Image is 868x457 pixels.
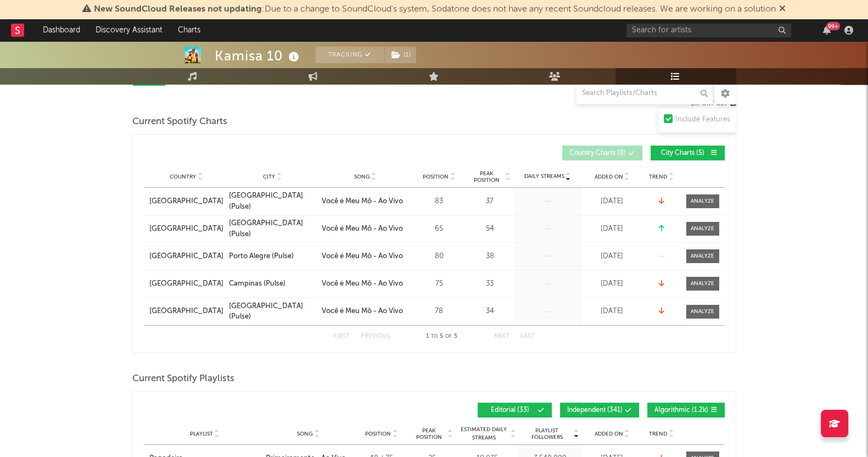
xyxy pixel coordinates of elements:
span: Current Spotify Playlists [132,372,234,386]
span: Song [354,174,370,180]
div: [DATE] [585,196,640,207]
button: Tracking [316,47,384,63]
button: Editorial(33) [478,403,552,417]
a: Você é Meu Mô - Ao Vivo [322,251,409,262]
button: Country Charts(0) [562,146,642,160]
div: 78 [415,306,464,317]
span: Estimated Daily Streams [458,426,509,442]
a: [GEOGRAPHIC_DATA] [149,278,223,289]
span: ( 1 ) [384,47,417,63]
span: City Charts ( 5 ) [658,150,708,157]
span: : Due to a change to SoundCloud's system, Sodatone does not have any recent Soundcloud releases. ... [94,5,776,14]
span: Editorial ( 33 ) [485,407,535,414]
div: [DATE] [585,251,640,262]
span: Peak Position [469,170,504,183]
span: Playlist [190,431,213,437]
a: Campinas (Pulse) [229,278,316,289]
div: Kamisa 10 [215,47,302,65]
div: 34 [469,306,511,317]
div: 1 5 5 [412,330,472,343]
div: [DATE] [585,278,640,289]
span: Daily Streams [524,172,564,181]
input: Search Playlists/Charts [576,82,713,104]
span: Playlist Followers [522,427,573,441]
div: Você é Meu Mô - Ao Vivo [322,196,403,207]
a: [GEOGRAPHIC_DATA] (Pulse) [229,191,316,212]
button: Independent(341) [560,403,639,417]
button: Previous [361,333,390,339]
div: 37 [469,196,511,207]
span: Added On [595,431,623,437]
span: Song [297,431,313,437]
span: Peak Position [412,427,446,441]
div: 54 [469,224,511,235]
a: Discovery Assistant [88,19,170,41]
span: Trend [649,431,667,437]
div: Você é Meu Mô - Ao Vivo [322,278,403,289]
span: Position [365,431,391,437]
div: 38 [469,251,511,262]
span: Algorithmic ( 1.2k ) [654,407,708,414]
a: [GEOGRAPHIC_DATA] [149,251,223,262]
div: 99 + [826,22,840,30]
div: 75 [415,278,464,289]
a: [GEOGRAPHIC_DATA] (Pulse) [229,218,316,239]
div: Campinas (Pulse) [229,278,285,289]
a: Charts [170,19,208,41]
div: Você é Meu Mô - Ao Vivo [322,224,403,235]
div: 83 [415,196,464,207]
div: Você é Meu Mô - Ao Vivo [322,306,403,317]
span: Current Spotify Charts [132,115,227,129]
button: Algorithmic(1.2k) [647,403,725,417]
div: Você é Meu Mô - Ao Vivo [322,251,403,262]
div: 65 [415,224,464,235]
span: Added On [595,174,623,180]
span: Dismiss [779,5,786,14]
a: [GEOGRAPHIC_DATA] [149,306,223,317]
button: Last [520,333,535,339]
button: 99+ [823,26,831,35]
div: 33 [469,278,511,289]
div: Include Features [675,113,730,126]
button: City Charts(5) [651,146,725,160]
a: Você é Meu Mô - Ao Vivo [322,278,409,289]
a: Você é Meu Mô - Ao Vivo [322,306,409,317]
span: City [263,174,275,180]
span: to [431,334,438,339]
a: Dashboard [35,19,88,41]
div: 80 [415,251,464,262]
a: [GEOGRAPHIC_DATA] [149,224,223,235]
button: Next [494,333,509,339]
span: of [445,334,452,339]
a: Porto Alegre (Pulse) [229,251,316,262]
div: Porto Alegre (Pulse) [229,251,294,262]
span: Independent ( 341 ) [567,407,623,414]
span: Position [423,174,449,180]
a: Você é Meu Mô - Ao Vivo [322,196,409,207]
div: [DATE] [585,306,640,317]
button: First [334,333,350,339]
span: Country [170,174,196,180]
button: (1) [385,47,416,63]
span: Country Charts ( 0 ) [569,150,626,157]
span: Trend [649,174,667,180]
a: [GEOGRAPHIC_DATA] [149,196,223,207]
div: [DATE] [585,224,640,235]
input: Search for artists [626,24,791,37]
span: New SoundCloud Releases not updating [94,5,262,14]
a: Você é Meu Mô - Ao Vivo [322,224,409,235]
a: [GEOGRAPHIC_DATA] (Pulse) [229,301,316,322]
